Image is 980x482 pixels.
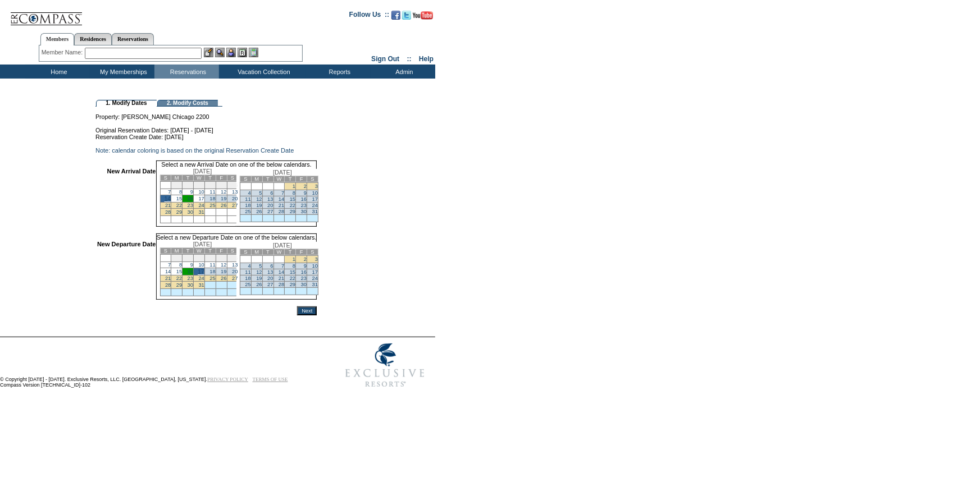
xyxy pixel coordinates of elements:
[179,189,182,195] a: 8
[279,269,284,275] a: 14
[267,276,273,281] a: 20
[281,263,284,269] a: 7
[419,55,434,63] a: Help
[42,48,85,57] div: Member Name:
[290,276,295,281] a: 22
[279,196,284,202] a: 14
[227,248,238,254] td: S
[251,249,262,255] td: M
[256,203,262,208] a: 19
[301,282,307,287] a: 30
[256,276,262,281] a: 19
[216,175,227,181] td: F
[209,203,215,208] a: 25
[306,65,371,79] td: Reports
[176,203,182,208] a: 22
[221,269,226,274] a: 19
[165,282,171,288] a: 28
[391,14,400,21] a: Become our fan on Facebook
[171,255,183,262] td: 1
[199,196,204,201] a: 17
[251,176,262,182] td: M
[335,337,435,393] img: Exclusive Resorts
[10,3,83,26] img: Compass Home
[285,249,296,255] td: T
[188,209,193,215] a: 30
[267,209,273,214] a: 27
[256,282,262,287] a: 26
[279,209,284,214] a: 28
[285,176,296,182] td: T
[216,248,227,254] td: F
[267,269,273,275] a: 13
[296,176,307,182] td: F
[232,262,238,268] a: 13
[312,263,318,269] a: 10
[307,249,318,255] td: S
[194,175,205,181] td: W
[273,169,292,176] span: [DATE]
[171,175,183,181] td: M
[176,269,182,274] a: 15
[216,255,227,262] td: 5
[391,11,400,20] img: Become our fan on Facebook
[95,107,317,120] td: Property: [PERSON_NAME] Chicago 2200
[199,209,204,215] a: 31
[240,249,251,255] td: S
[262,249,274,255] td: T
[165,209,171,215] a: 28
[304,256,307,262] a: 2
[190,262,193,268] a: 9
[301,276,307,281] a: 23
[216,182,227,189] td: 5
[301,203,307,208] a: 23
[227,175,238,181] td: S
[160,175,171,181] td: S
[232,203,238,208] a: 27
[248,263,251,269] a: 4
[312,209,318,214] a: 31
[176,209,182,215] a: 29
[248,190,251,196] a: 4
[179,262,182,268] a: 8
[312,190,318,196] a: 10
[312,269,318,275] a: 17
[245,196,250,202] a: 11
[188,282,193,288] a: 30
[221,276,226,281] a: 26
[204,248,216,254] td: T
[198,268,204,275] a: 17
[256,269,262,275] a: 12
[156,233,317,241] td: Select a new Departure Date on one of the below calendars.
[279,276,284,281] a: 21
[274,176,285,182] td: W
[279,203,284,208] a: 21
[25,65,90,79] td: Home
[227,182,238,189] td: 6
[199,203,204,208] a: 24
[290,269,295,275] a: 15
[188,203,193,208] a: 23
[304,183,307,189] a: 2
[256,196,262,202] a: 12
[190,189,193,195] a: 9
[293,183,295,189] a: 1
[157,100,218,107] td: 2. Modify Costs
[193,241,212,247] span: [DATE]
[245,282,250,287] a: 25
[95,120,317,134] td: Original Reservation Dates: [DATE] - [DATE]
[97,168,156,227] td: New Arrival Date
[293,256,295,262] a: 1
[232,196,238,201] a: 20
[221,196,226,201] a: 19
[267,196,273,202] a: 13
[238,48,247,57] img: Reservations
[270,263,273,269] a: 6
[301,269,307,275] a: 16
[165,203,171,208] a: 21
[297,306,317,315] input: Next
[296,249,307,255] td: F
[188,269,193,274] a: 16
[274,249,285,255] td: W
[168,189,171,195] a: 7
